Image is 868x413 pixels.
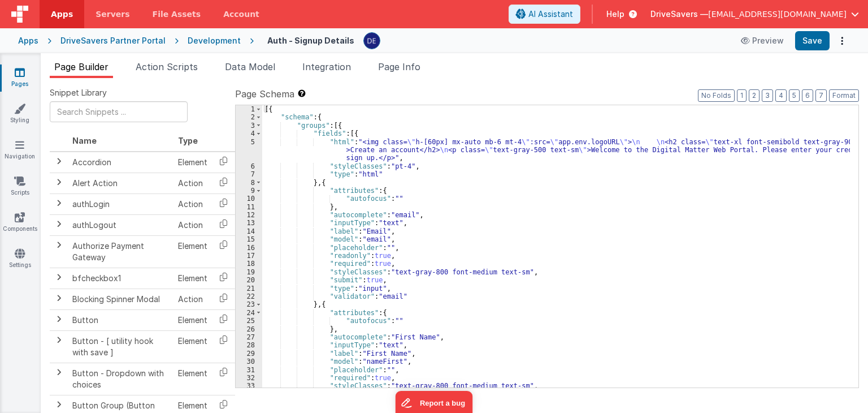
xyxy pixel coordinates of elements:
button: Save [795,31,830,50]
span: [EMAIL_ADDRESS][DOMAIN_NAME] [708,8,847,20]
span: Type [178,136,198,145]
span: Page Info [378,61,420,72]
td: Alert Action [68,173,173,193]
td: Element [173,152,212,173]
button: Format [829,89,859,102]
div: 8 [236,179,262,187]
td: Element [173,309,212,330]
div: 22 [236,292,262,300]
button: 5 [789,89,800,102]
td: Authorize Payment Gateway [68,235,173,268]
td: Button [68,309,173,330]
span: Name [72,136,97,145]
img: c1374c675423fc74691aaade354d0b4b [364,33,380,49]
td: authLogin [68,193,173,214]
div: 30 [236,358,262,365]
td: Element [173,363,212,395]
td: authLogout [68,214,173,235]
td: Action [173,214,212,235]
button: Preview [734,32,791,50]
td: Button - Dropdown with choices [68,363,173,395]
div: DriveSavers Partner Portal [60,35,166,46]
div: Development [188,35,241,46]
td: Element [173,330,212,363]
div: 25 [236,317,262,325]
div: 13 [236,219,262,227]
div: 19 [236,268,262,276]
span: Apps [51,8,73,20]
div: 14 [236,227,262,235]
div: 23 [236,300,262,308]
div: 28 [236,341,262,349]
div: 1 [236,105,262,113]
div: 15 [236,235,262,243]
td: bfcheckbox1 [68,268,173,289]
div: 6 [236,162,262,170]
div: 10 [236,195,262,203]
div: 21 [236,285,262,292]
td: Action [173,289,212,309]
div: 4 [236,130,262,137]
div: 3 [236,122,262,130]
span: Data Model [225,61,275,72]
div: 31 [236,366,262,374]
td: Blocking Spinner Modal [68,289,173,309]
button: Options [834,33,850,49]
div: 20 [236,276,262,284]
button: AI Assistant [509,5,580,24]
td: Action [173,173,212,193]
span: Action Scripts [136,61,198,72]
span: Help [606,8,624,20]
span: Snippet Library [50,87,107,98]
button: No Folds [698,89,735,102]
button: DriveSavers — [EMAIL_ADDRESS][DOMAIN_NAME] [650,8,859,20]
div: 29 [236,350,262,358]
td: Accordion [68,152,173,173]
span: Integration [302,61,351,72]
div: 26 [236,325,262,333]
td: Action [173,193,212,214]
button: 6 [802,89,813,102]
div: 33 [236,382,262,390]
span: AI Assistant [528,8,573,20]
div: 9 [236,187,262,195]
div: 24 [236,309,262,317]
button: 3 [762,89,773,102]
div: 2 [236,113,262,121]
button: 2 [749,89,759,102]
td: Button - [ utility hook with save ] [68,330,173,363]
div: 18 [236,260,262,268]
button: 7 [815,89,827,102]
td: Element [173,268,212,289]
div: 5 [236,138,262,162]
span: DriveSavers — [650,8,708,20]
div: 32 [236,374,262,382]
div: 27 [236,333,262,341]
div: 11 [236,203,262,211]
span: Page Schema [235,87,294,101]
input: Search Snippets ... [50,101,188,122]
h4: Auth - Signup Details [267,36,354,45]
td: Element [173,235,212,268]
button: 4 [775,89,787,102]
div: 17 [236,252,262,260]
div: 7 [236,170,262,178]
span: Servers [96,8,129,20]
button: 1 [737,89,747,102]
span: Page Builder [54,61,108,72]
span: File Assets [153,8,201,20]
div: 12 [236,211,262,219]
div: Apps [18,35,38,46]
div: 16 [236,244,262,252]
